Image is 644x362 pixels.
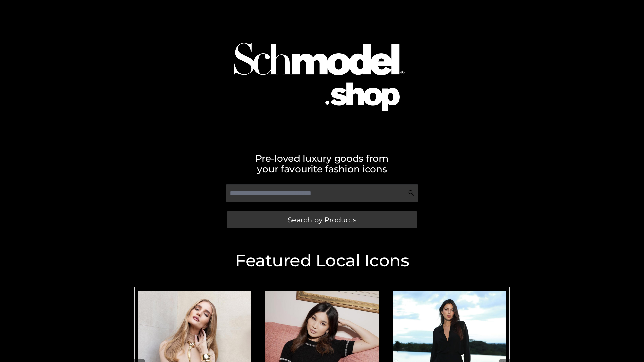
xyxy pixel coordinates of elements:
h2: Featured Local Icons​ [131,252,513,269]
h2: Pre-loved luxury goods from your favourite fashion icons [131,153,513,174]
span: Search by Products [288,216,356,223]
img: Search Icon [408,190,415,196]
a: Search by Products [227,211,417,228]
